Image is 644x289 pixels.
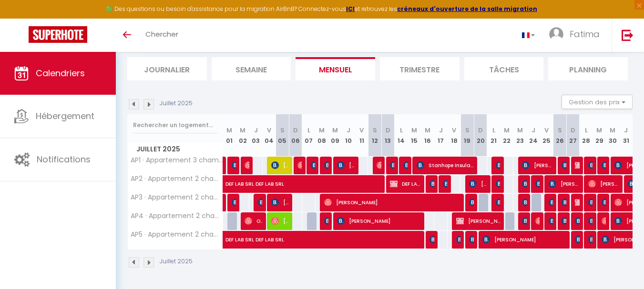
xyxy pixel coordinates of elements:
span: [PERSON_NAME] [602,193,606,211]
span: Chercher [145,29,178,39]
abbr: S [280,126,285,135]
abbr: L [307,126,310,135]
span: DEF LAB SRL DEF LAB SRL [225,170,489,188]
span: CLIENT BOOKING 1 CLIENT BOOKING 1 [575,193,579,211]
abbr: M [504,126,510,135]
th: 23 [513,114,527,157]
th: 25 [540,114,553,157]
span: [PERSON_NAME] [324,212,328,230]
th: 04 [263,114,276,157]
a: [PERSON_NAME] [223,157,228,175]
a: Chercher [138,19,185,52]
span: [PERSON_NAME] [456,230,460,249]
li: Planning [548,57,628,80]
th: 03 [249,114,263,157]
span: [PERSON_NAME] [403,156,408,174]
button: Gestion des prix [562,95,633,109]
span: [PERSON_NAME] [575,230,579,249]
button: Ouvrir le widget de chat LiveChat [8,4,36,32]
span: AP5 · Appartement 2 chambres Terrasse [129,231,225,238]
abbr: M [240,126,245,135]
th: 14 [395,114,408,157]
span: [PERSON_NAME] [562,193,566,211]
span: [PERSON_NAME] [271,193,289,211]
img: logout [622,29,634,41]
input: Rechercher un logement... [133,117,217,134]
span: [PERSON_NAME] [575,212,579,230]
abbr: J [624,126,628,135]
a: ICI [346,5,355,13]
abbr: L [492,126,495,135]
span: [PERSON_NAME] [588,212,593,230]
abbr: J [439,126,443,135]
th: 10 [342,114,355,157]
img: ... [549,27,563,41]
th: 27 [566,114,580,157]
span: AP1 · Appartement 3 chambres Terrasse [129,157,225,164]
span: Calendriers [36,67,85,79]
abbr: J [532,126,535,135]
li: Trimestre [380,57,460,80]
span: [PERSON_NAME] [588,230,593,249]
span: [PERSON_NAME] [337,156,355,174]
th: 31 [619,114,633,157]
a: [PERSON_NAME] [223,194,228,212]
span: Juillet 2025 [128,142,223,156]
abbr: M [425,126,430,135]
strong: créneaux d'ouverture de la salle migration [397,5,537,13]
span: [PERSON_NAME] [232,156,236,174]
abbr: M [226,126,232,135]
p: Juillet 2025 [160,257,193,266]
th: 28 [580,114,593,157]
li: Journalier [127,57,207,80]
abbr: S [465,126,470,135]
span: [PERSON_NAME] [469,230,473,249]
p: Juillet 2025 [160,99,193,108]
span: DEF LAB SRL DEF LAB SRL [390,175,421,193]
span: [PERSON_NAME] [562,156,566,174]
th: 08 [316,114,329,157]
span: CLIENT BOOKING 1 CLIENT BOOKING 1 [575,156,579,174]
span: [PERSON_NAME] [522,175,526,193]
span: AP4 · Appartement 2 chambres [129,212,225,219]
span: [PERSON_NAME] [549,193,553,211]
abbr: M [411,126,417,135]
span: [PERSON_NAME] [469,175,487,193]
span: AP2 · Appartement 2 chambres Terrasse [129,175,225,182]
abbr: M [517,126,523,135]
li: Tâches [464,57,544,80]
span: [PERSON_NAME] [271,156,289,174]
span: DEF LAB SRL DEF LAB SRL [225,226,554,244]
span: [PERSON_NAME] [535,212,540,230]
img: Super Booking [29,26,87,43]
span: [PERSON_NAME] [588,193,593,211]
th: 26 [553,114,566,157]
span: [PERSON_NAME] [602,212,606,230]
span: [PERSON_NAME] [549,212,553,230]
th: 18 [448,114,461,157]
span: [PERSON_NAME] [549,175,580,193]
th: 16 [421,114,434,157]
abbr: L [400,126,403,135]
abbr: V [267,126,271,135]
span: [PERSON_NAME] [297,156,302,174]
a: ... Fatima [542,19,612,52]
span: [PERSON_NAME] [443,175,447,193]
span: AP3 · Appartement 2 chambres Terrasse [129,194,225,201]
span: [PERSON_NAME] [482,230,567,249]
abbr: M [319,126,325,135]
th: 07 [302,114,316,157]
th: 30 [606,114,619,157]
abbr: D [571,126,575,135]
abbr: J [347,126,350,135]
span: [PERSON_NAME] [469,193,473,211]
th: 17 [434,114,448,157]
span: OnRope Lda [245,212,262,230]
span: [PERSON_NAME] [588,156,593,174]
abbr: S [373,126,377,135]
th: 05 [276,114,289,157]
th: 19 [460,114,474,157]
span: [PERSON_NAME] [522,212,526,230]
span: [PERSON_NAME] [522,156,553,174]
a: DEF LAB SRL DEF LAB SRL [223,175,236,193]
